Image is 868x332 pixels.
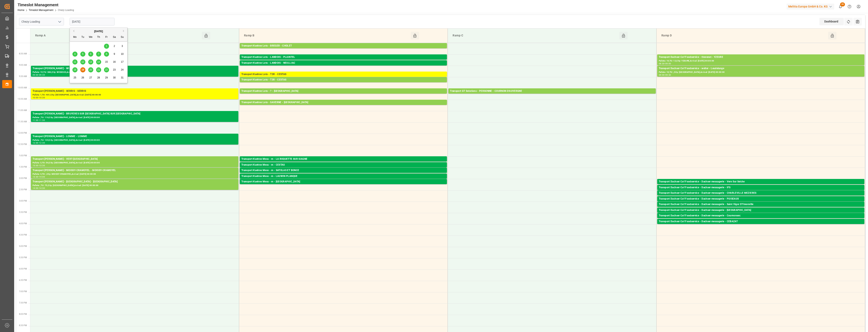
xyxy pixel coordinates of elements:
[19,53,27,55] span: 8:30 AM
[33,184,237,187] div: Pallets: ,TU: 75,City: [GEOGRAPHIC_DATA],Arrival: [DATE] 00:00:00
[241,157,445,161] div: Transport Kuehne Mess - m - LA ROQUETTE SUR SIAGNE
[80,52,85,57] div: Choose Tuesday, August 5th, 2025
[38,74,39,76] div: -
[88,52,93,57] div: Choose Wednesday, August 6th, 2025
[34,32,202,39] div: Ramp A
[106,45,107,48] span: 1
[659,180,863,184] div: Transport Dachser Cof Foodservice - Dachser messagerie - Vern Sur Seiche
[96,75,101,80] div: Choose Thursday, August 28th, 2025
[19,177,27,179] span: 2:00 PM
[241,172,445,176] div: Pallets: ,TU: 4,City: SATOLAS ET BONCE,Arrival: [DATE] 00:00:00
[80,75,85,80] div: Choose Tuesday, August 26th, 2025
[241,168,445,172] div: Transport Kuehne Mess - m - SATOLAS ET BONCE
[241,161,445,165] div: Pallets: ,TU: 22,City: [GEOGRAPHIC_DATA],Arrival: [DATE] 00:00:00
[38,187,39,189] div: -
[38,165,39,166] div: -
[18,98,27,100] span: 10:30 AM
[19,200,27,202] span: 3:00 PM
[19,290,27,293] span: 7:00 PM
[33,142,38,144] div: 12:00
[114,45,115,48] span: 2
[33,112,237,116] div: Transport [PERSON_NAME] - BRUYERES SUR [GEOGRAPHIC_DATA] SUR [GEOGRAPHIC_DATA]
[18,132,27,134] span: 12:00 PM
[659,202,863,206] div: Transport Dachser Cof Foodservice - Dachser messagerie - Saint Vigor D'Ymonville
[113,60,116,63] span: 16
[120,59,125,64] div: Choose Sunday, August 17th, 2025
[659,212,863,216] div: Pallets: 1,TU: 13,City: [GEOGRAPHIC_DATA],Arrival: [DATE] 00:00:00
[18,2,74,8] div: Timeslot Management
[120,35,125,40] div: Su
[659,208,863,212] div: Transport Dachser Cof Foodservice - Dachser messagerie - [GEOGRAPHIC_DATA]
[242,32,411,39] div: Ramp B
[33,71,237,74] div: Pallets: 19,TU: 386,City: WISSOUS,Arrival: [DATE] 00:00:00
[19,188,27,191] span: 2:30 PM
[659,71,863,74] div: Pallets: 10,TU: ,City: [GEOGRAPHIC_DATA],Arrival: [DATE] 00:00:00
[19,302,27,304] span: 7:30 PM
[18,9,24,12] a: Home
[72,75,77,80] div: Choose Monday, August 25th, 2025
[19,268,27,270] span: 6:00 PM
[241,55,445,59] div: Transport Kuehne Lots - LANDOIS - PLAINTEL
[18,121,27,123] span: 11:30 AM
[19,75,27,77] span: 9:30 AM
[664,63,665,64] div: -
[33,139,237,142] div: Pallets: ,TU: 120,City: [GEOGRAPHIC_DATA],Arrival: [DATE] 00:00:00
[122,45,123,48] span: 3
[96,59,101,64] div: Choose Thursday, August 14th, 2025
[665,74,671,76] div: 09:30
[241,93,445,97] div: Pallets: 17,TU: 544,City: [GEOGRAPHIC_DATA],Arrival: [DATE] 00:00:00
[38,97,39,98] div: -
[113,76,116,79] span: 30
[39,119,45,121] div: 11:30
[121,76,123,79] span: 31
[450,93,654,97] div: Pallets: 6,TU: 192,City: [GEOGRAPHIC_DATA],Arrival: [DATE] 00:00:00
[19,18,64,25] input: Type to search/select
[39,187,45,189] div: 14:30
[82,53,84,55] span: 5
[33,168,237,172] div: Transport [PERSON_NAME] - MOISSY-CRAMOYEL - MOISSY-CRAMOYEL
[241,105,445,108] div: Pallets: 2,TU: ,City: SARREBOURG,Arrival: [DATE] 00:00:00
[105,68,108,71] span: 22
[241,89,445,93] div: Transport Kuehne Lots - ? - [GEOGRAPHIC_DATA]
[73,60,76,63] span: 11
[120,67,125,72] div: Choose Sunday, August 24th, 2025
[241,100,445,105] div: Transport Kuehne Lots - SAVERNE - [GEOGRAPHIC_DATA]
[33,172,237,176] div: Pallets: 4,TU: ,City: MOISSY-CRAMOYEL,Arrival: [DATE] 00:00:00
[836,2,845,11] button: show 38 new notifications
[121,53,123,55] span: 10
[241,76,445,80] div: Pallets: 1,TU: 477,City: [GEOGRAPHIC_DATA],Arrival: [DATE] 00:00:00
[451,32,619,39] div: Ramp C
[33,97,38,98] div: 10:00
[97,76,100,79] span: 28
[29,9,53,12] a: Timeslot Management
[241,78,445,82] div: Transport Kuehne Lots - T3R - CESTAS
[19,64,27,66] span: 9:00 AM
[241,174,445,178] div: Transport Kuehne Mess - m - LAUWIN PLANQUE
[71,42,126,82] div: month 2025-08
[241,48,445,51] div: Pallets: ,TU: 34,City: CHOLET,Arrival: [DATE] 00:00:00
[123,30,125,32] button: Next Month
[88,59,93,64] div: Choose Wednesday, August 13th, 2025
[104,44,109,49] div: Choose Friday, August 1st, 2025
[112,75,117,80] div: Choose Saturday, August 30th, 2025
[96,67,101,72] div: Choose Thursday, August 21st, 2025
[33,180,237,184] div: Transport [PERSON_NAME] - [GEOGRAPHIC_DATA] - [GEOGRAPHIC_DATA]
[659,201,863,204] div: Pallets: ,TU: 85,City: PUISEAUX,Arrival: [DATE] 00:00:00
[72,30,74,32] button: Previous Month
[33,187,38,189] div: 14:00
[659,220,863,224] div: Transport Dachser Cof Foodservice - Dachser messagerie - CEBAZAT
[80,59,85,64] div: Choose Tuesday, August 12th, 2025
[659,218,863,221] div: Pallets: ,TU: 75,City: Cournonsec,Arrival: [DATE] 00:00:00
[88,67,93,72] div: Choose Wednesday, August 20th, 2025
[39,176,45,178] div: 14:00
[659,59,863,63] div: Pallets: 10,TU: 12,City: YZEURE,Arrival: [DATE] 00:00:00
[450,89,654,93] div: Transport GT Solutions - PERSONNE - COURNON D'AUVERGNE
[81,76,84,79] span: 26
[659,224,863,227] div: Pallets: 1,TU: 56,City: CEBAZAT,Arrival: [DATE] 00:00:00
[33,161,237,165] div: Pallets: 3,TU: 56,City: [GEOGRAPHIC_DATA],Arrival: [DATE] 00:00:00
[72,59,77,64] div: Choose Monday, August 11th, 2025
[19,324,27,327] span: 8:30 PM
[90,53,91,55] span: 6
[120,52,125,57] div: Choose Sunday, August 10th, 2025
[664,74,665,76] div: -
